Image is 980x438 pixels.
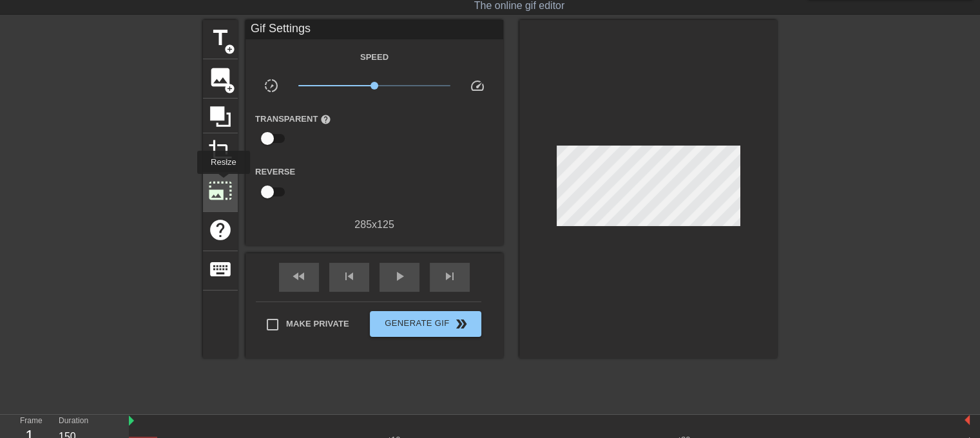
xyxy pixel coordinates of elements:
span: Make Private [286,318,349,330]
span: skip_next [442,269,457,284]
span: double_arrow [454,316,469,332]
span: help [320,114,331,125]
span: add_circle [224,83,235,94]
span: photo_size_select_large [208,178,233,203]
label: Duration [59,417,88,425]
label: Transparent [255,113,331,126]
button: Generate Gif [370,311,481,337]
span: speed [470,78,485,93]
div: Gif Settings [245,20,503,39]
span: help [208,218,233,242]
span: title [208,26,233,50]
img: bound-end.png [965,415,970,425]
div: 285 x 125 [245,217,503,233]
span: image [208,65,233,90]
span: keyboard [208,257,233,281]
span: fast_rewind [291,269,307,284]
span: add_circle [224,44,235,55]
label: Reverse [255,166,295,178]
span: Generate Gif [375,316,476,332]
span: play_arrow [392,269,407,284]
span: crop [208,139,233,164]
span: slow_motion_video [264,78,279,93]
span: skip_previous [341,269,357,284]
label: Speed [360,51,389,64]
